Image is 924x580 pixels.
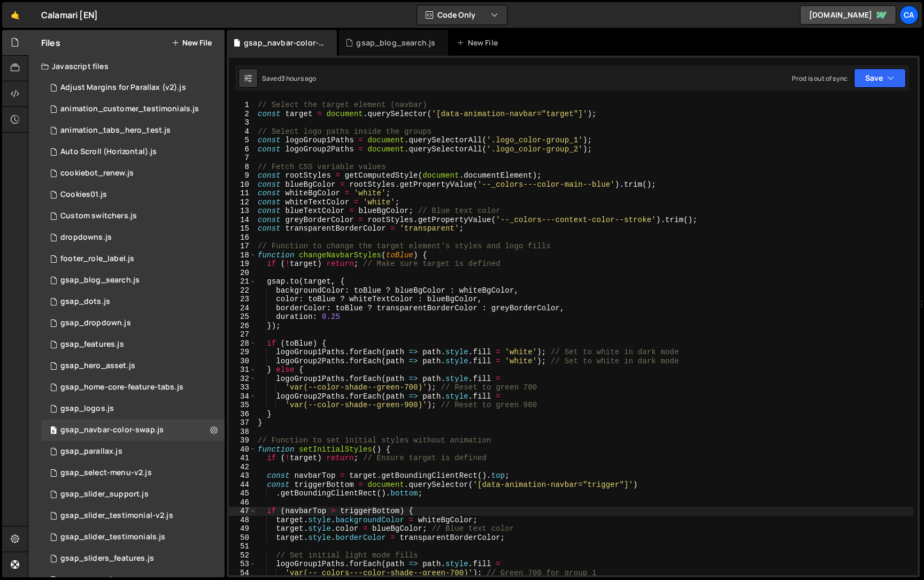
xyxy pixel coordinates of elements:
[229,154,256,163] div: 7
[60,532,165,542] div: gsap_slider_testimonials.js
[229,551,256,560] div: 52
[229,330,256,339] div: 27
[60,147,157,157] div: Auto Scroll (Horizontal).js
[41,334,225,355] div: 2818/14191.js
[229,489,256,498] div: 45
[229,445,256,454] div: 40
[229,189,256,198] div: 11
[60,83,186,93] div: Adjust Margins for Parallax (v2).js
[41,98,225,120] div: 2818/18172.js
[60,490,149,499] div: gsap_slider_support.js
[229,101,256,110] div: 1
[457,37,502,48] div: New File
[229,251,256,260] div: 18
[60,297,110,307] div: gsap_dots.js
[28,56,225,77] div: Javascript files
[229,207,256,216] div: 13
[60,318,131,328] div: gsap_dropdown.js
[41,77,225,98] div: 2818/14192.js
[41,184,225,205] div: 2818/11555.js
[41,377,225,398] div: 2818/20132.js
[41,141,225,163] div: 2818/6726.js
[229,118,256,127] div: 3
[60,511,173,521] div: gsap_slider_testimonial-v2.js
[41,163,225,184] div: 2818/18525.js
[229,436,256,445] div: 39
[41,291,225,312] div: 2818/20407.js
[262,74,317,83] div: Saved
[229,295,256,304] div: 23
[229,463,256,472] div: 42
[60,211,137,221] div: Custom switchers.js
[899,5,919,25] a: Ca
[229,260,256,269] div: 19
[229,357,256,366] div: 30
[792,74,848,83] div: Prod is out of sync
[172,39,212,47] button: New File
[244,37,324,48] div: gsap_navbar-color-swap.js
[229,242,256,251] div: 17
[229,348,256,357] div: 29
[229,524,256,533] div: 49
[229,163,256,172] div: 8
[229,127,256,136] div: 4
[229,507,256,516] div: 47
[41,120,225,141] div: 2818/20966.js
[41,355,225,377] div: 2818/15677.js
[41,548,225,569] div: 2818/16378.js
[854,68,906,88] button: Save
[229,418,256,428] div: 37
[229,498,256,507] div: 46
[60,383,183,392] div: gsap_home-core-feature-tabs.js
[229,145,256,154] div: 6
[229,269,256,278] div: 20
[41,398,225,419] div: 2818/14220.js
[60,468,152,478] div: gsap_select-menu-v2.js
[60,169,134,178] div: cookiebot_renew.js
[800,5,896,25] a: [DOMAIN_NAME]
[229,533,256,543] div: 50
[41,205,225,227] div: 2818/5802.js
[229,392,256,401] div: 34
[60,233,112,242] div: dropdowns.js
[229,428,256,437] div: 38
[229,480,256,490] div: 44
[356,37,435,48] div: gsap_blog_search.js
[41,248,225,270] div: 2818/29474.js
[60,104,199,114] div: animation_customer_testimonials.js
[229,375,256,384] div: 32
[60,190,107,200] div: Cookies01.js
[41,484,225,505] div: 2818/15667.js
[41,312,225,334] div: 2818/15649.js
[281,74,317,83] div: 3 hours ago
[417,5,507,25] button: Code Only
[229,277,256,286] div: 21
[229,180,256,189] div: 10
[229,198,256,207] div: 12
[229,471,256,480] div: 43
[41,419,225,441] div: 2818/14186.js
[2,2,28,28] a: 🤙
[41,37,60,49] h2: Files
[60,254,134,264] div: footer_role_label.js
[229,516,256,525] div: 48
[41,9,98,21] div: Calamari [EN]
[229,365,256,375] div: 31
[229,216,256,225] div: 14
[41,227,225,248] div: 2818/4789.js
[41,526,225,548] div: 2818/14190.js
[229,312,256,322] div: 25
[41,441,225,462] div: 2818/14189.js
[60,126,171,135] div: animation_tabs_hero_test.js
[229,233,256,242] div: 16
[229,304,256,313] div: 24
[229,542,256,551] div: 51
[60,554,154,563] div: gsap_sliders_features.js
[229,383,256,392] div: 33
[229,454,256,463] div: 41
[60,425,164,435] div: gsap_navbar-color-swap.js
[229,136,256,145] div: 5
[229,560,256,569] div: 53
[229,322,256,331] div: 26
